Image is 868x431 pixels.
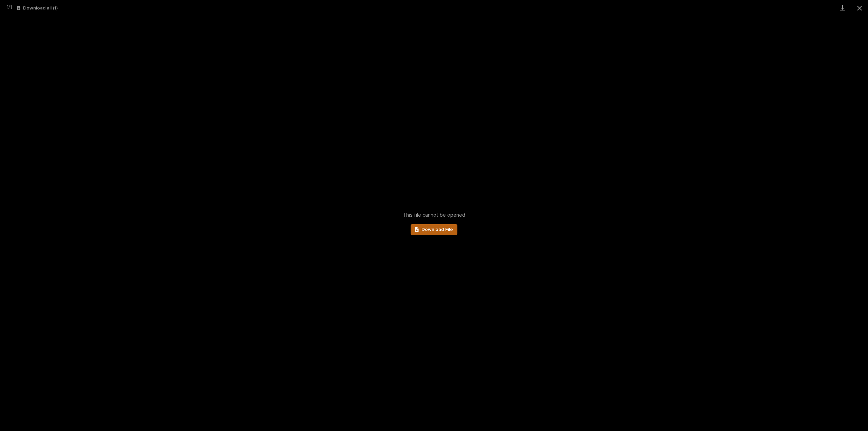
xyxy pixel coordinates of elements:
button: Download all (1) [17,6,58,11]
a: Download File [411,224,457,235]
span: Download File [421,227,453,232]
span: 1 [10,4,12,10]
span: This file cannot be opened [403,212,465,218]
span: 1 [7,4,8,10]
